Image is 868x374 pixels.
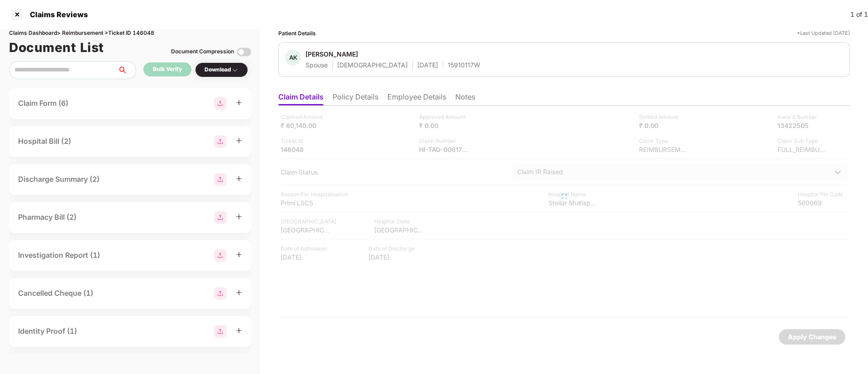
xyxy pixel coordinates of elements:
[236,251,242,258] span: plus
[18,136,71,147] div: Hospital Bill (2)
[333,92,378,105] li: Policy Details
[236,175,242,182] span: plus
[18,288,93,299] div: Cancelled Cheque (1)
[305,61,328,69] div: Spouse
[850,9,868,19] div: 1 of 1
[387,92,446,105] li: Employee Details
[214,287,227,300] img: svg+xml;base64,PHN2ZyBpZD0iR3JvdXBfMjg4MTMiIGRhdGEtbmFtZT0iR3JvdXAgMjg4MTMiIHhtbG5zPSJodHRwOi8vd3...
[278,29,316,38] div: Patient Details
[236,289,242,296] span: plus
[278,92,324,105] li: Claim Details
[797,29,850,38] div: *Last Updated [DATE]
[236,137,242,144] span: plus
[18,212,76,223] div: Pharmacy Bill (2)
[153,65,182,74] div: Bulk Verify
[214,135,227,148] img: svg+xml;base64,PHN2ZyBpZD0iR3JvdXBfMjg4MTMiIGRhdGEtbmFtZT0iR3JvdXAgMjg4MTMiIHhtbG5zPSJodHRwOi8vd3...
[9,38,104,57] h1: Document List
[337,61,408,69] div: [DEMOGRAPHIC_DATA]
[214,211,227,224] img: svg+xml;base64,PHN2ZyBpZD0iR3JvdXBfMjg4MTMiIGRhdGEtbmFtZT0iR3JvdXAgMjg4MTMiIHhtbG5zPSJodHRwOi8vd3...
[285,50,301,66] div: AK
[171,47,234,56] div: Document Compression
[205,66,238,74] div: Download
[236,213,242,220] span: plus
[214,249,227,262] img: svg+xml;base64,PHN2ZyBpZD0iR3JvdXBfMjg4MTMiIGRhdGEtbmFtZT0iR3JvdXAgMjg4MTMiIHhtbG5zPSJodHRwOi8vd3...
[117,61,136,79] button: search
[305,50,358,58] div: [PERSON_NAME]
[214,173,227,186] img: svg+xml;base64,PHN2ZyBpZD0iR3JvdXBfMjg4MTMiIGRhdGEtbmFtZT0iR3JvdXAgMjg4MTMiIHhtbG5zPSJodHRwOi8vd3...
[18,98,68,109] div: Claim Form (6)
[117,66,136,74] span: search
[448,61,480,69] div: 15910117W
[214,97,227,110] img: svg+xml;base64,PHN2ZyBpZD0iR3JvdXBfMjg4MTMiIGRhdGEtbmFtZT0iR3JvdXAgMjg4MTMiIHhtbG5zPSJodHRwOi8vd3...
[214,325,227,338] img: svg+xml;base64,PHN2ZyBpZD0iR3JvdXBfMjg4MTMiIGRhdGEtbmFtZT0iR3JvdXAgMjg4MTMiIHhtbG5zPSJodHRwOi8vd3...
[24,10,88,19] div: Claims Reviews
[237,45,251,59] img: svg+xml;base64,PHN2ZyBpZD0iVG9nZ2xlLTMyeDMyIiB4bWxucz0iaHR0cDovL3d3dy53My5vcmcvMjAwMC9zdmciIHdpZH...
[455,92,475,105] li: Notes
[9,29,251,38] div: Claims Dashboard > Reimbursement > Ticket ID 146048
[18,326,77,337] div: Identity Proof (1)
[231,66,238,74] img: svg+xml;base64,PHN2ZyBpZD0iRHJvcGRvd24tMzJ4MzIiIHhtbG5zPSJodHRwOi8vd3d3LnczLm9yZy8yMDAwL3N2ZyIgd2...
[18,174,100,185] div: Discharge Summary (2)
[236,327,242,334] span: plus
[18,250,100,261] div: Investigation Report (1)
[236,99,242,106] span: plus
[417,61,438,69] div: [DATE]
